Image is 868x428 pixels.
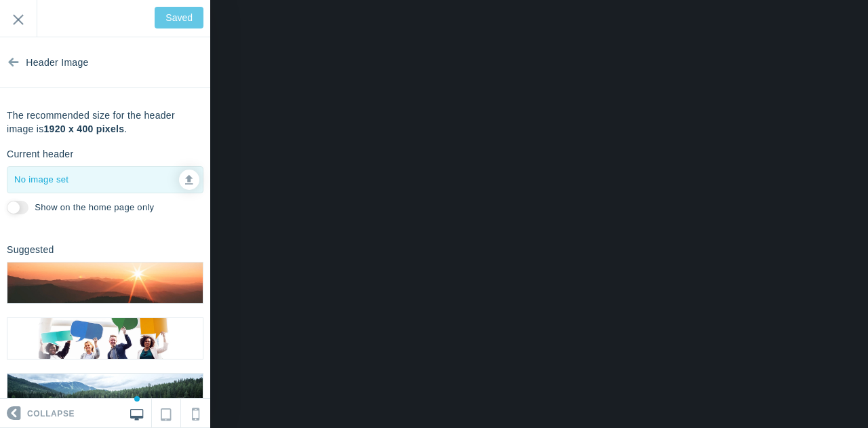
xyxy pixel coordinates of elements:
[27,400,75,428] span: Collapse
[7,374,203,414] img: header_image_3.webp
[26,37,88,88] span: Header Image
[7,262,203,303] img: header_image_1.webp
[35,201,154,214] label: Show on the home page only
[7,318,203,359] img: header_image_2.webp
[44,123,125,134] b: 1920 x 400 pixels
[7,245,54,255] h6: Suggested
[7,149,73,159] h6: Current header
[7,109,203,136] p: The recommended size for the header image is .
